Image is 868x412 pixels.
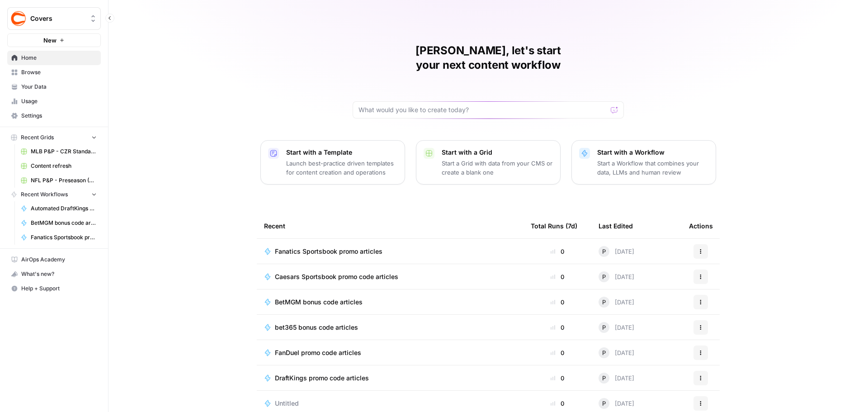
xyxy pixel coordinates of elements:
a: Content refresh [17,159,101,173]
div: [DATE] [599,373,634,384]
button: Recent Grids [7,131,101,144]
span: Recent Grids [21,133,54,142]
div: 0 [531,323,584,332]
div: Total Runs (7d) [531,213,577,238]
a: Automated DraftKings promo code articles [17,201,101,216]
span: Caesars Sportsbook promo code articles [275,272,398,281]
a: Home [7,51,101,65]
div: 0 [531,399,584,408]
span: Browse [21,68,97,76]
a: NFL P&P - Preseason (Production) Grid (1) [17,173,101,188]
span: P [602,272,606,281]
span: Your Data [21,83,97,91]
span: Settings [21,112,97,120]
div: [DATE] [599,271,634,282]
button: Start with a WorkflowStart a Workflow that combines your data, LLMs and human review [571,140,716,185]
span: P [602,399,606,408]
a: Fanatics Sportsbook promo articles [17,230,101,245]
div: Actions [689,213,713,238]
button: Start with a TemplateLaunch best-practice driven templates for content creation and operations [260,140,405,185]
div: [DATE] [599,246,634,257]
button: Help + Support [7,281,101,296]
span: DraftKings promo code articles [275,374,369,383]
span: P [602,348,606,357]
a: BetMGM bonus code articles [264,298,516,307]
span: Automated DraftKings promo code articles [31,204,97,213]
span: P [602,247,606,256]
a: Settings [7,109,101,123]
div: Recent [264,213,516,238]
span: AirOps Academy [21,256,97,264]
span: P [602,323,606,332]
a: Caesars Sportsbook promo code articles [264,272,516,281]
a: Usage [7,94,101,109]
p: Start a Workflow that combines your data, LLMs and human review [597,159,708,177]
p: Start with a Workflow [597,148,708,157]
div: What's new? [8,267,100,281]
span: FanDuel promo code articles [275,348,361,357]
span: MLB P&P - CZR Standard (Production) Grid (5) [31,147,97,156]
span: Untitled [275,399,299,408]
span: Usage [21,97,97,105]
span: BetMGM bonus code articles [31,219,97,227]
span: P [602,374,606,383]
a: Browse [7,65,101,80]
a: MLB P&P - CZR Standard (Production) Grid (5) [17,144,101,159]
div: Last Edited [599,213,633,238]
a: Your Data [7,80,101,94]
a: Fanatics Sportsbook promo articles [264,247,516,256]
div: [DATE] [599,347,634,358]
div: 0 [531,298,584,307]
div: 0 [531,348,584,357]
p: Start with a Template [286,148,397,157]
span: BetMGM bonus code articles [275,298,363,307]
span: bet365 bonus code articles [275,323,358,332]
span: Home [21,54,97,62]
div: [DATE] [599,322,634,333]
span: P [602,298,606,307]
img: Covers Logo [10,10,27,27]
span: Fanatics Sportsbook promo articles [275,247,382,256]
span: Content refresh [31,162,97,170]
div: 0 [531,374,584,383]
span: Help + Support [21,284,97,293]
a: BetMGM bonus code articles [17,216,101,230]
p: Start a Grid with data from your CMS or create a blank one [442,159,553,177]
a: AirOps Academy [7,252,101,267]
a: FanDuel promo code articles [264,348,516,357]
button: Recent Workflows [7,188,101,201]
a: Untitled [264,399,516,408]
button: Workspace: Covers [7,7,101,30]
span: Recent Workflows [21,190,68,199]
span: New [43,36,57,45]
div: 0 [531,247,584,256]
input: What would you like to create today? [359,105,607,114]
p: Start with a Grid [442,148,553,157]
h1: [PERSON_NAME], let's start your next content workflow [353,43,624,72]
a: DraftKings promo code articles [264,374,516,383]
div: [DATE] [599,297,634,308]
span: NFL P&P - Preseason (Production) Grid (1) [31,176,97,185]
span: Fanatics Sportsbook promo articles [31,233,97,242]
button: What's new? [7,267,101,281]
button: New [7,33,101,47]
p: Launch best-practice driven templates for content creation and operations [286,159,397,177]
button: Start with a GridStart a Grid with data from your CMS or create a blank one [416,140,561,185]
a: bet365 bonus code articles [264,323,516,332]
span: Covers [30,14,85,23]
div: 0 [531,272,584,281]
div: [DATE] [599,398,634,409]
